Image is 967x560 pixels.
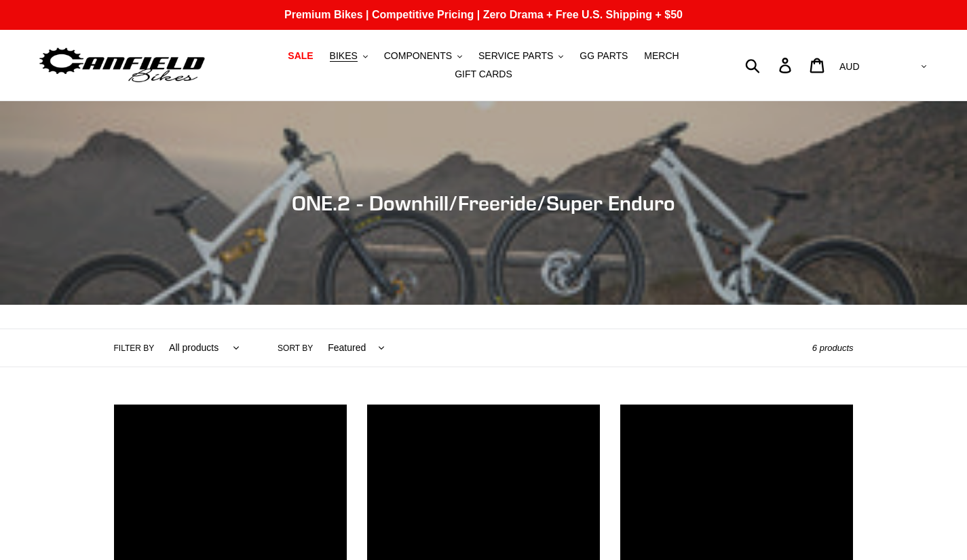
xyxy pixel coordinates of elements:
[637,47,685,65] a: MERCH
[278,342,313,354] label: Sort by
[472,47,570,65] button: SERVICE PARTS
[323,47,375,65] button: BIKES
[448,65,519,83] a: GIFT CARDS
[455,69,512,80] span: GIFT CARDS
[573,47,634,65] a: GG PARTS
[114,342,155,354] label: Filter by
[580,50,628,62] span: GG PARTS
[288,50,313,62] span: SALE
[753,50,787,80] input: Search
[330,50,358,62] span: BIKES
[478,50,553,62] span: SERVICE PARTS
[281,47,320,65] a: SALE
[812,343,854,353] span: 6 products
[644,50,679,62] span: MERCH
[292,191,675,215] span: ONE.2 - Downhill/Freeride/Super Enduro
[377,47,469,65] button: COMPONENTS
[37,44,207,87] img: Canfield Bikes
[384,50,452,62] span: COMPONENTS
